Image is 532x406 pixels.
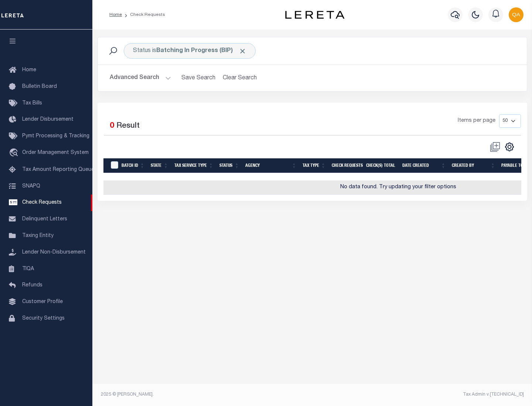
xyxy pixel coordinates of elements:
span: Items per page [458,117,495,125]
span: Refunds [22,283,42,288]
div: Tax Admin v.[TECHNICAL_ID] [318,391,524,398]
th: Date Created: activate to sort column ascending [399,158,449,173]
span: 0 [110,122,114,130]
span: Delinquent Letters [22,217,67,222]
button: Save Search [177,71,220,85]
th: Batch Id: activate to sort column ascending [119,158,148,173]
div: 2025 © [PERSON_NAME]. [95,391,313,398]
button: Advanced Search [110,71,171,85]
a: Home [109,13,122,17]
th: Tax Type: activate to sort column ascending [300,158,329,173]
span: Tax Amount Reporting Queue [22,167,94,172]
span: Tax Bills [22,101,42,106]
span: Home [22,68,36,73]
span: Bulletin Board [22,84,57,89]
th: Check(s) Total [363,158,399,173]
span: Customer Profile [22,299,63,304]
span: Check Requests [22,200,62,205]
th: Created By: activate to sort column ascending [449,158,498,173]
span: Lender Disbursement [22,117,74,122]
img: logo-dark.svg [285,11,344,19]
span: Pymt Processing & Tracking [22,134,89,139]
span: Order Management System [22,150,89,155]
th: State: activate to sort column ascending [148,158,171,173]
th: Agency: activate to sort column ascending [242,158,300,173]
div: Status is [124,43,256,59]
li: Check Requests [122,11,165,18]
span: Click to Remove [239,47,246,55]
label: Result [116,120,140,132]
b: Batching In Progress (BIP) [156,48,246,54]
th: Check Requests [329,158,363,173]
span: TIQA [22,266,34,271]
span: Lender Non-Disbursement [22,250,86,255]
button: Clear Search [220,71,260,85]
span: SNAPQ [22,183,40,189]
img: svg+xml;base64,PHN2ZyB4bWxucz0iaHR0cDovL3d3dy53My5vcmcvMjAwMC9zdmciIHBvaW50ZXItZXZlbnRzPSJub25lIi... [509,7,524,22]
span: Taxing Entity [22,233,54,238]
th: Tax Service Type: activate to sort column ascending [171,158,216,173]
i: travel_explore [9,148,21,158]
span: Security Settings [22,316,65,321]
th: Status: activate to sort column ascending [216,158,242,173]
